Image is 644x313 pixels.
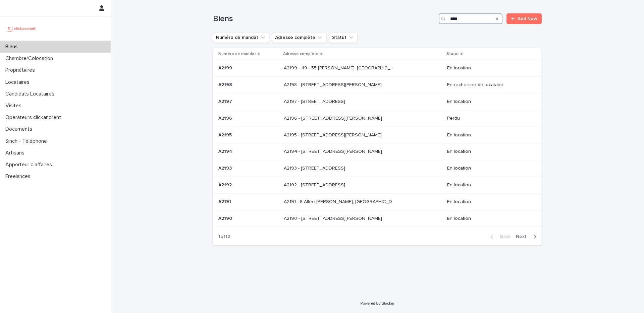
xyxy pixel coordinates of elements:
[447,166,531,171] p: En location
[447,216,531,222] p: En location
[284,81,383,88] p: A2198 - 92 Avenue du Général Charles de Gaulle, Puteaux 92800
[218,147,233,154] p: A2194
[218,164,233,171] p: A2193
[213,143,542,160] tr: A2194A2194 A2194 - [STREET_ADDRESS][PERSON_NAME]A2194 - [STREET_ADDRESS][PERSON_NAME] En location
[284,164,346,171] p: A2193 - [STREET_ADDRESS]
[3,114,66,121] p: Operateurs clickandrent
[3,126,38,132] p: Documents
[3,150,30,156] p: Artisans
[213,110,542,127] tr: A2196A2196 A2196 - [STREET_ADDRESS][PERSON_NAME]A2196 - [STREET_ADDRESS][PERSON_NAME] Perdu
[218,64,233,71] p: A2199
[284,131,383,138] p: A2195 - [STREET_ADDRESS][PERSON_NAME]
[3,103,27,109] p: Visites
[218,198,232,205] p: A2191
[284,64,397,71] p: A2199 - 49 - 55 Voie Normande, Villeneuve-le-Roi 94290
[3,138,52,144] p: Sinch - Téléphone
[213,210,542,227] tr: A2190A2190 A2190 - [STREET_ADDRESS][PERSON_NAME]A2190 - [STREET_ADDRESS][PERSON_NAME] En location
[218,214,233,222] p: A2190
[284,198,397,205] p: A2191 - 8 Allée Maurice Frémineur, Noisy-le-Grand 93160
[213,127,542,143] tr: A2195A2195 A2195 - [STREET_ADDRESS][PERSON_NAME]A2195 - [STREET_ADDRESS][PERSON_NAME] En location
[218,181,233,188] p: A2192
[283,50,319,58] p: Adresse complète
[496,234,511,239] span: Back
[213,77,542,93] tr: A2198A2198 A2198 - [STREET_ADDRESS][PERSON_NAME]A2198 - [STREET_ADDRESS][PERSON_NAME] En recherch...
[284,98,346,105] p: A2197 - 81 Avenue du Maréchal Foch, Neuilly-Plaisance 93360
[3,91,60,97] p: Candidats Locataires
[447,199,531,205] p: En location
[360,301,394,305] a: Powered By Stacker
[3,67,40,73] p: Propriétaires
[447,132,531,138] p: En location
[284,114,383,121] p: A2196 - [STREET_ADDRESS][PERSON_NAME]
[284,214,383,222] p: A2190 - 18 avenue du Général de Gaulle, La Garenne Colombes 92250
[213,229,235,245] p: 1 of 12
[446,50,459,58] p: Statut
[3,173,36,180] p: Freelances
[213,193,542,210] tr: A2191A2191 A2191 - 8 Allée [PERSON_NAME], [GEOGRAPHIC_DATA]-le-Grand 93160A2191 - 8 Allée [PERSON...
[5,22,38,35] img: UCB0brd3T0yccxBKYDjQ
[3,162,57,168] p: Apporteur d'affaires
[513,234,542,240] button: Next
[447,99,531,105] p: En location
[213,32,269,43] button: Numéro de mandat
[218,81,233,88] p: A2198
[3,55,58,62] p: Chambre/Colocation
[218,50,256,58] p: Numéro de mandat
[329,32,358,43] button: Statut
[284,181,346,188] p: A2192 - [STREET_ADDRESS]
[3,79,35,85] p: Locataires
[213,60,542,77] tr: A2199A2199 A2199 - 49 - 55 [PERSON_NAME], [GEOGRAPHIC_DATA] 94290A2199 - 49 - 55 [PERSON_NAME], [...
[447,182,531,188] p: En location
[213,177,542,193] tr: A2192A2192 A2192 - [STREET_ADDRESS]A2192 - [STREET_ADDRESS] En location
[447,116,531,121] p: Perdu
[516,234,531,239] span: Next
[506,13,542,24] a: Add New
[485,234,513,240] button: Back
[518,16,537,21] span: Add New
[218,98,233,105] p: A2197
[213,93,542,110] tr: A2197A2197 A2197 - [STREET_ADDRESS]A2197 - [STREET_ADDRESS] En location
[284,147,383,154] p: A2194 - [STREET_ADDRESS][PERSON_NAME]
[439,13,502,24] input: Search
[218,114,233,121] p: A2196
[272,32,326,43] button: Adresse complète
[447,149,531,154] p: En location
[213,14,436,24] h1: Biens
[3,44,23,50] p: Biens
[213,160,542,177] tr: A2193A2193 A2193 - [STREET_ADDRESS]A2193 - [STREET_ADDRESS] En location
[447,82,531,88] p: En recherche de locataire
[447,65,531,71] p: En location
[218,131,233,138] p: A2195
